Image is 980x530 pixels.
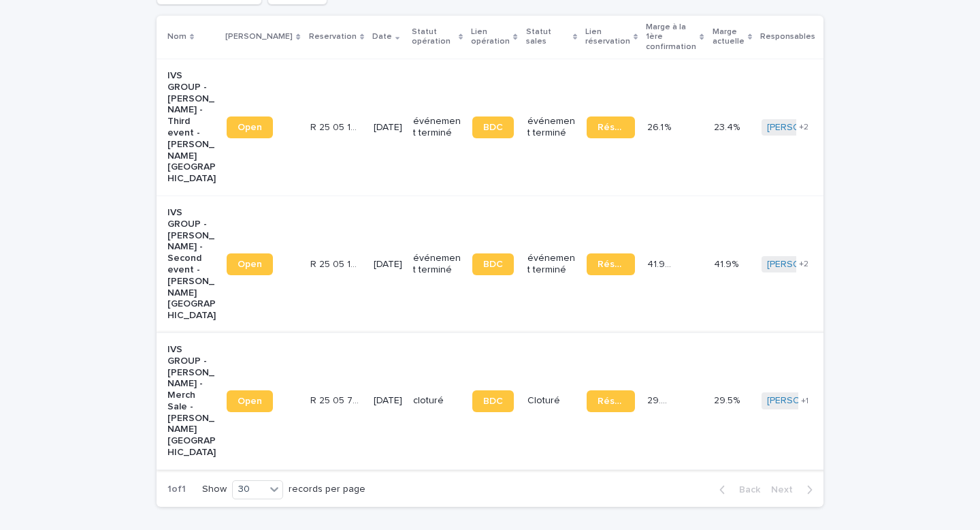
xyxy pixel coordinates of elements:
[238,123,262,132] span: Open
[587,390,635,412] a: Réservation
[310,256,361,270] p: R 25 05 1088
[767,259,841,270] a: [PERSON_NAME]
[799,260,808,268] span: + 2
[374,395,402,407] p: [DATE]
[167,344,216,458] p: IVS GROUP - [PERSON_NAME] - Merch Sale - [PERSON_NAME][GEOGRAPHIC_DATA]
[412,25,455,50] p: Statut opération
[238,260,262,269] span: Open
[227,253,273,275] a: Open
[714,119,742,134] p: 23.4%
[714,392,742,407] p: 29.5%
[799,123,808,131] span: + 2
[227,116,273,138] a: Open
[413,116,461,139] p: événement terminé
[527,116,576,139] p: événement terminé
[167,207,216,322] p: IVS GROUP - [PERSON_NAME] - Second event - [PERSON_NAME][GEOGRAPHIC_DATA]
[708,484,766,496] button: Back
[374,122,402,134] p: [DATE]
[771,485,801,495] span: Next
[760,29,815,44] p: Responsables
[823,25,880,50] p: Plan d'implantation
[713,25,745,50] p: Marge actuelle
[238,396,262,406] span: Open
[413,395,461,407] p: cloturé
[767,395,841,407] a: [PERSON_NAME]
[527,395,576,407] p: Cloturé
[731,485,760,495] span: Back
[472,253,514,275] a: BDC
[413,253,461,276] p: événement terminé
[526,25,570,50] p: Statut sales
[598,396,624,406] span: Réservation
[801,397,808,405] span: + 1
[310,119,361,134] p: R 25 05 1112
[647,119,674,134] p: 26.1 %
[585,25,630,50] p: Lien réservation
[483,123,503,132] span: BDC
[598,260,624,269] span: Réservation
[646,20,696,54] p: Marge à la 1ère confirmation
[167,70,216,185] p: IVS GROUP - [PERSON_NAME] - Third event - [PERSON_NAME][GEOGRAPHIC_DATA]
[714,256,741,270] p: 41.9%
[767,122,841,134] a: [PERSON_NAME]
[157,473,197,506] p: 1 of 1
[598,123,624,132] span: Réservation
[587,116,635,138] a: Réservation
[289,484,365,495] p: records per page
[225,29,293,44] p: [PERSON_NAME]
[647,392,674,407] p: 29.5 %
[310,392,361,407] p: R 25 05 734
[202,484,227,495] p: Show
[471,25,510,50] p: Lien opération
[233,482,265,497] div: 30
[167,29,186,44] p: Nom
[472,390,514,412] a: BDC
[483,396,503,406] span: BDC
[309,29,357,44] p: Reservation
[483,260,503,269] span: BDC
[374,259,402,270] p: [DATE]
[766,484,823,496] button: Next
[527,253,576,276] p: événement terminé
[227,390,273,412] a: Open
[587,253,635,275] a: Réservation
[472,116,514,138] a: BDC
[372,29,392,44] p: Date
[647,256,674,270] p: 41.9 %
